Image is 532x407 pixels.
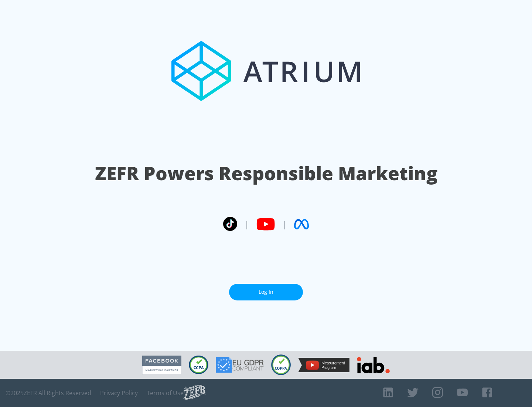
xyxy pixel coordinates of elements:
img: CCPA Compliant [189,356,208,374]
a: Terms of Use [147,389,184,397]
a: Privacy Policy [100,389,138,397]
span: © 2025 ZEFR All Rights Reserved [6,389,91,397]
span: | [245,219,249,230]
h1: ZEFR Powers Responsible Marketing [95,161,437,186]
img: Facebook Marketing Partner [142,356,181,374]
img: COPPA Compliant [271,354,291,375]
img: YouTube Measurement Program [298,358,349,372]
a: Log In [229,284,303,300]
img: IAB [357,357,390,373]
span: | [282,219,287,230]
img: GDPR Compliant [216,357,264,373]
